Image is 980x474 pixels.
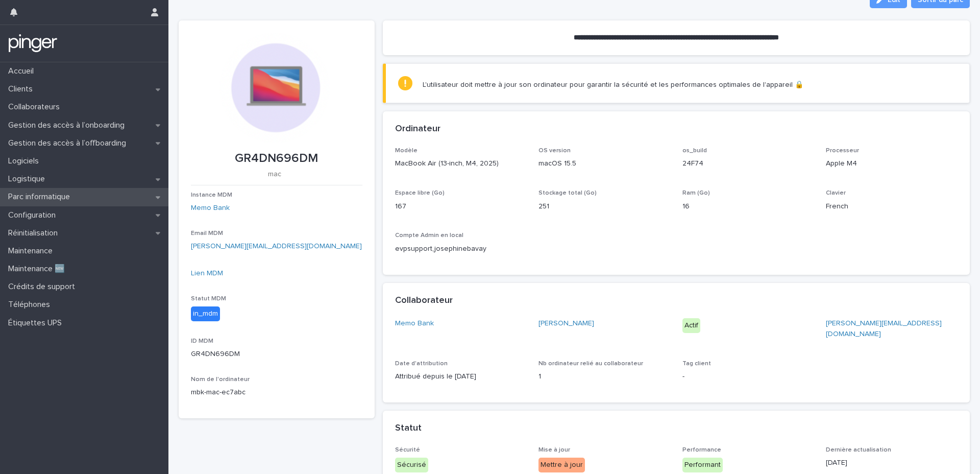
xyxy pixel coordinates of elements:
[538,447,570,453] span: Mise à jour
[826,458,958,468] p: [DATE]
[8,33,58,54] img: mTgBEunGTSyRkCgitkcU
[682,318,700,333] div: Actif
[682,361,711,367] span: Tag client
[191,151,362,166] p: GR4DN696DM
[395,201,527,212] p: 167
[538,158,670,169] p: macOS 15.5
[4,300,58,310] p: Téléphones
[395,244,527,254] p: evpsupport,josephinebavay
[682,447,721,453] span: Performance
[538,148,571,154] span: OS version
[4,192,78,202] p: Parc informatique
[395,232,463,239] span: Compte Admin en local
[4,318,70,328] p: Étiquettes UPS
[395,124,440,135] h2: Ordinateur
[191,376,250,383] span: Nom de l'ordinateur
[4,174,53,184] p: Logistique
[826,201,958,212] p: French
[191,338,213,344] span: ID MDM
[395,158,527,169] p: MacBook Air (13-inch, M4, 2025)
[191,270,223,277] a: Lien MDM
[191,349,362,360] p: GR4DN696DM
[4,121,133,130] p: Gestion des accès à l’onboarding
[395,458,428,472] div: Sécurisé
[191,306,220,321] div: in_mdm
[395,361,448,367] span: Date d'attribution
[826,320,942,338] a: [PERSON_NAME][EMAIL_ADDRESS][DOMAIN_NAME]
[4,210,64,220] p: Configuration
[4,84,41,94] p: Clients
[4,66,42,76] p: Accueil
[191,243,362,250] a: [PERSON_NAME][EMAIL_ADDRESS][DOMAIN_NAME]
[191,170,358,179] p: mac
[4,228,66,238] p: Réinitialisation
[395,447,420,453] span: Sécurité
[191,192,232,198] span: Instance MDM
[538,361,643,367] span: Nb ordinateur relié au collaborateur
[395,190,445,196] span: Espace libre (Go)
[826,447,891,453] span: Dernière actualisation
[826,158,958,169] p: Apple M4
[682,201,814,212] p: 16
[395,371,527,382] p: Attribué depuis le [DATE]
[682,148,707,154] span: os_build
[191,230,223,236] span: Email MDM
[395,423,422,434] h2: Statut
[682,190,710,196] span: Ram (Go)
[826,148,859,154] span: Processeur
[538,371,670,382] p: 1
[538,190,597,196] span: Stockage total (Go)
[395,295,453,306] h2: Collaborateur
[682,458,723,472] div: Performant
[4,264,73,274] p: Maintenance 🆕
[395,148,418,154] span: Modèle
[538,458,585,472] div: Mettre à jour
[4,156,47,166] p: Logiciels
[4,138,134,148] p: Gestion des accès à l’offboarding
[395,318,434,329] a: Memo Bank
[4,282,83,292] p: Crédits de support
[191,296,226,302] span: Statut MDM
[191,203,230,214] a: Memo Bank
[538,201,670,212] p: 251
[4,246,61,256] p: Maintenance
[682,158,814,169] p: 24F74
[826,190,846,196] span: Clavier
[682,371,814,382] p: -
[423,80,803,89] p: L'utilisateur doit mettre à jour son ordinateur pour garantir la sécurité et les performances opt...
[191,387,362,398] p: mbk-mac-ec7abc
[538,318,594,329] a: [PERSON_NAME]
[4,102,68,112] p: Collaborateurs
